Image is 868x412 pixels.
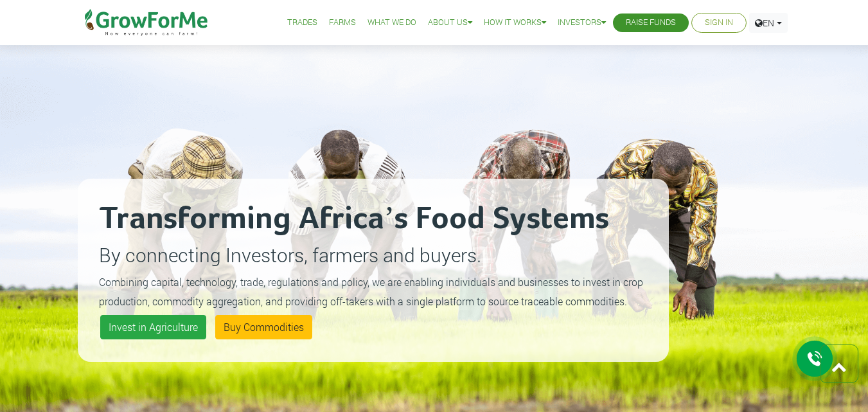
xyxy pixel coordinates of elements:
[705,16,733,30] a: Sign In
[99,200,648,238] h2: Transforming Africa’s Food Systems
[99,240,648,269] p: By connecting Investors, farmers and buyers.
[99,275,643,308] small: Combining capital, technology, trade, regulations and policy, we are enabling individuals and bus...
[428,16,472,30] a: About Us
[329,16,356,30] a: Farms
[368,16,416,30] a: What We Do
[558,16,606,30] a: Investors
[749,13,788,33] a: EN
[287,16,317,30] a: Trades
[484,16,546,30] a: How it Works
[626,16,676,30] a: Raise Funds
[100,315,206,339] a: Invest in Agriculture
[215,315,312,339] a: Buy Commodities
